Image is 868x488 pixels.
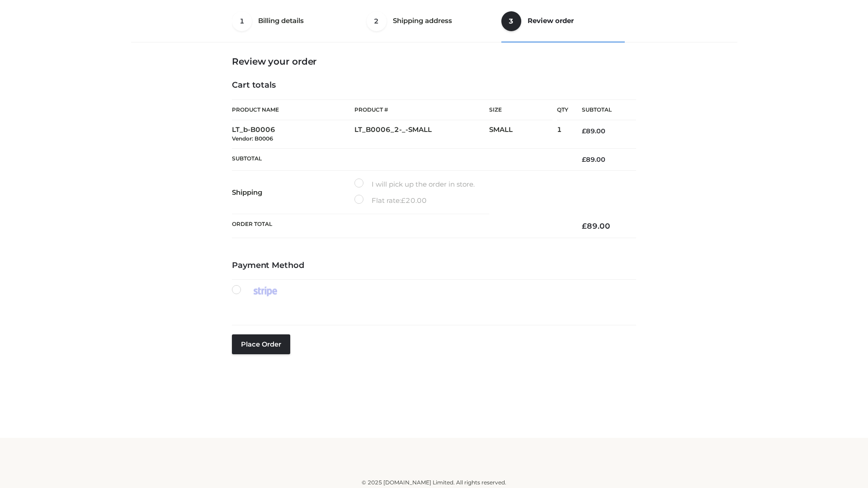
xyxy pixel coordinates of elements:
h4: Cart totals [232,80,636,90]
th: Subtotal [568,100,636,120]
td: LT_b-B0006 [232,120,354,149]
label: Flat rate: [354,195,427,206]
h4: Payment Method [232,261,636,271]
th: Subtotal [232,148,568,170]
span: £ [401,196,406,205]
span: £ [582,221,587,230]
button: Place order [232,334,290,354]
th: Product # [354,99,489,120]
bdi: 89.00 [582,221,610,230]
th: Order Total [232,214,568,238]
th: Qty [557,99,568,120]
bdi: 20.00 [401,196,427,205]
div: © 2025 [DOMAIN_NAME] Limited. All rights reserved. [134,478,734,487]
th: Size [489,100,552,120]
label: I will pick up the order in store. [354,178,475,190]
span: £ [582,155,586,164]
h3: Review your order [232,56,636,67]
small: Vendor: B0006 [232,135,273,142]
td: 1 [557,120,568,149]
td: LT_B0006_2-_-SMALL [354,120,489,149]
span: £ [582,127,586,135]
th: Shipping [232,171,354,214]
th: Product Name [232,99,354,120]
td: SMALL [489,120,557,149]
bdi: 89.00 [582,127,605,135]
bdi: 89.00 [582,155,605,164]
